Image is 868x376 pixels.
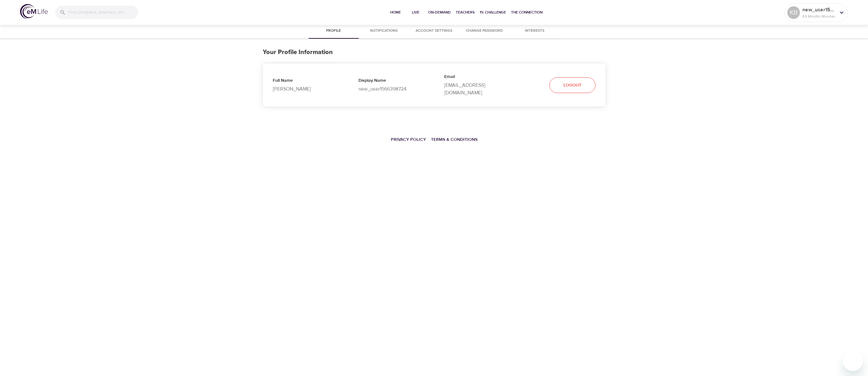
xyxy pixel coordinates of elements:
p: Full Name [273,77,338,85]
p: [EMAIL_ADDRESS][DOMAIN_NAME] [444,81,510,97]
p: Email [444,74,510,81]
span: On-Demand [428,9,451,16]
p: new_user1566398724 [802,6,836,14]
a: Privacy Policy [391,137,426,142]
span: 1% Challenge [480,9,506,16]
input: Find programs, teachers, etc... [68,6,138,19]
nav: breadcrumb [263,132,606,146]
a: Terms & Conditions [431,137,477,142]
span: Change Password [463,28,506,34]
span: Interests [513,28,556,34]
span: Notifications [363,28,405,34]
span: Profile [312,28,355,34]
h3: Your Profile Information [263,49,606,56]
span: Home [388,9,403,16]
img: logo [20,4,48,19]
span: Teachers [456,9,475,16]
p: 69 Mindful Minutes [802,14,836,19]
p: new_user1566398724 [359,85,424,93]
iframe: Button to launch messaging window [843,351,863,371]
p: Display Name [359,77,424,85]
span: The Connection [511,9,542,16]
span: Account Settings [413,28,456,34]
button: Logout [549,77,596,93]
p: [PERSON_NAME] [273,85,338,93]
span: Logout [563,81,581,89]
span: Live [408,9,423,16]
div: KB [787,6,800,19]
